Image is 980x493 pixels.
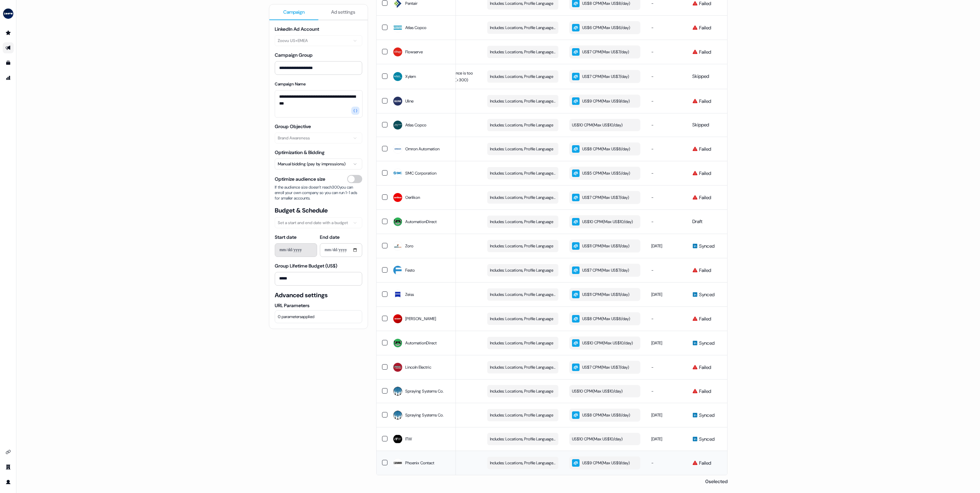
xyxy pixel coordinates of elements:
[646,355,687,379] td: -
[487,143,558,155] button: Includes: Locations, Profile Language
[646,306,687,331] td: -
[646,161,687,185] td: -
[572,459,630,467] div: US$9 CPM ( Max US$9/day )
[405,412,444,419] span: Spraying Systems Co.
[724,161,765,185] td: -
[699,291,714,298] span: Synced
[699,267,711,274] span: Failed
[724,137,765,161] td: -
[569,409,640,422] button: US$8 CPM(Max US$8/day)
[572,266,629,274] div: US$7 CPM ( Max US$7/day )
[699,412,714,419] span: Synced
[699,436,714,442] span: Synced
[646,89,687,113] td: -
[569,191,640,204] button: US$7 CPM(Max US$7/day)
[572,364,629,371] div: US$7 CPM ( Max US$7/day )
[569,21,640,34] button: US$6 CPM(Max US$6/day)
[572,291,629,298] div: US$11 CPM ( Max US$11/day )
[431,113,482,137] td: -
[699,170,711,177] span: Failed
[699,315,711,322] span: Failed
[646,282,687,306] td: [DATE]
[724,258,765,282] td: -
[487,95,558,107] button: Includes: Locations, Profile Language, Job Functions
[275,175,325,182] span: Optimize audience size
[699,460,711,466] span: Failed
[405,122,426,128] span: Atlas Copco
[724,15,765,40] td: -
[699,49,711,55] span: Failed
[490,364,556,371] span: Includes: Locations, Profile Language, Job Functions
[572,73,629,80] div: US$7 CPM ( Max US$7/day )
[699,364,711,371] span: Failed
[487,313,558,325] button: Includes: Locations, Profile Language
[347,175,362,183] button: Optimize audience size
[569,142,640,155] button: US$8 CPM(Max US$8/day)
[646,403,687,427] td: [DATE]
[724,355,765,379] td: -
[3,447,14,457] a: Go to integrations
[569,119,640,131] button: US$10 CPM(Max US$10/day)
[405,73,416,80] span: Xylem
[446,70,476,83] span: Audience is too small (< 300 )
[3,477,14,488] a: Go to profile
[569,239,640,252] button: US$11 CPM(Max US$11/day)
[569,167,640,180] button: US$5 CPM(Max US$5/day)
[699,194,711,201] span: Failed
[405,388,444,395] span: Spraying Systems Co.
[283,9,305,15] span: Campaign
[646,40,687,64] td: -
[699,146,711,152] span: Failed
[569,385,640,397] button: US$10 CPM(Max US$10/day)
[646,451,687,475] td: -
[487,385,558,397] button: Includes: Locations, Profile Language
[692,73,709,79] span: Skipped
[487,433,558,445] button: Includes: Locations, Profile Language, Job Functions
[405,460,434,466] span: Phoenix Contact
[569,264,640,277] button: US$7 CPM(Max US$7/day)
[405,194,420,201] span: Oerlikon
[572,218,633,225] div: US$10 CPM ( Max US$10/day )
[646,15,687,40] td: -
[646,234,687,258] td: [DATE]
[278,313,314,320] span: 0 parameters applied
[699,24,711,31] span: Failed
[405,340,437,346] span: AutomationDirect
[405,315,436,322] span: [PERSON_NAME]
[320,234,340,240] label: End date
[490,98,556,105] span: Includes: Locations, Profile Language, Job Functions
[490,194,556,201] span: Includes: Locations, Profile Language, Job Functions
[490,412,553,419] span: Includes: Locations, Profile Language
[646,258,687,282] td: -
[405,267,415,274] span: Festo
[572,194,629,201] div: US$7 CPM ( Max US$7/day )
[572,169,630,177] div: US$5 CPM ( Max US$5/day )
[487,240,558,252] button: Includes: Locations, Profile Language
[490,388,553,395] span: Includes: Locations, Profile Language
[569,215,640,228] button: US$10 CPM(Max US$10/day)
[699,340,714,346] span: Synced
[3,72,14,83] a: Go to attribution
[569,337,640,350] button: US$10 CPM(Max US$10/day)
[699,388,711,395] span: Failed
[699,243,714,249] span: Synced
[3,57,14,68] a: Go to templates
[275,184,362,201] span: If the audience size doesn’t reach 300 you can enroll your own company so you can run 1-1 ads for...
[724,89,765,113] td: -
[275,206,362,214] span: Budget & Schedule
[692,218,703,224] span: Draft
[3,462,14,473] a: Go to team
[487,361,558,373] button: Includes: Locations, Profile Language, Job Functions
[569,95,640,108] button: US$9 CPM(Max US$9/day)
[487,337,558,349] button: Includes: Locations, Profile Language
[487,288,558,301] button: Includes: Locations, Profile Language, Job Functions
[724,64,765,89] td: -
[275,262,337,269] label: Group Lifetime Budget (US$)
[724,306,765,331] td: -
[490,291,556,298] span: Includes: Locations, Profile Language, Job Functions
[275,234,297,240] label: Start date
[405,291,414,298] span: Zeiss
[569,45,640,58] button: US$7 CPM(Max US$7/day)
[490,460,556,466] span: Includes: Locations, Profile Language, Job Functions
[487,70,558,83] button: Includes: Locations, Profile Language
